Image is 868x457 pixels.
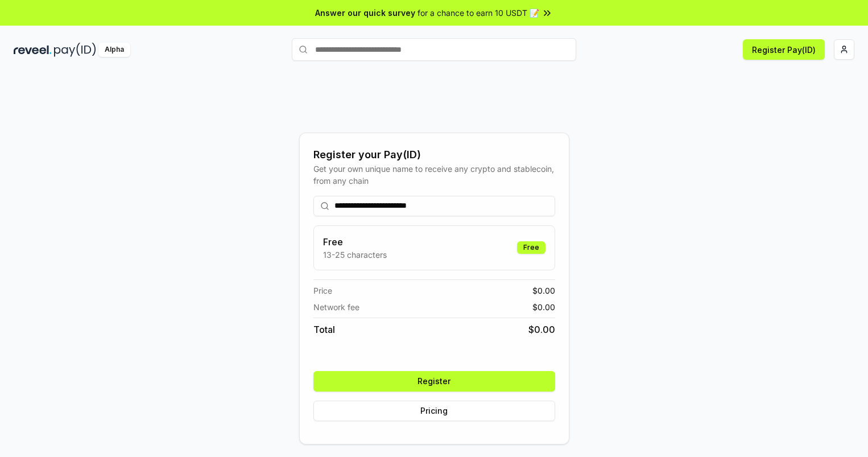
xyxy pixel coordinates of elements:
[743,39,825,60] button: Register Pay(ID)
[313,401,555,421] button: Pricing
[528,323,555,336] span: $ 0.00
[313,285,332,297] span: Price
[517,241,545,254] div: Free
[532,285,555,297] span: $ 0.00
[54,43,96,57] img: pay_id
[14,43,52,57] img: reveel_dark
[313,371,555,392] button: Register
[323,249,387,261] p: 13-25 characters
[313,323,335,336] span: Total
[313,301,359,313] span: Network fee
[418,7,539,19] span: for a chance to earn 10 USDT 📝
[532,301,555,313] span: $ 0.00
[323,235,387,249] h3: Free
[315,7,415,19] span: Answer our quick survey
[98,43,130,57] div: Alpha
[313,147,555,163] div: Register your Pay(ID)
[313,163,555,187] div: Get your own unique name to receive any crypto and stablecoin, from any chain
